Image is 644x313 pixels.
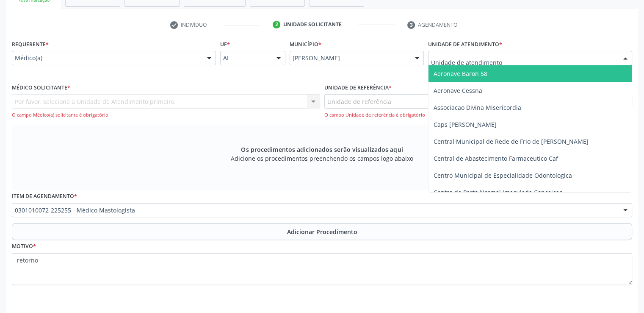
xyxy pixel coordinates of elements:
[220,38,230,51] label: UF
[12,112,320,119] div: O campo Médico(a) solicitante é obrigatório
[434,70,487,78] span: Aeronave Baron 58
[12,223,632,240] button: Adicionar Procedimento
[241,145,403,154] span: Os procedimentos adicionados serão visualizados aqui
[12,240,36,253] label: Motivo
[327,97,391,106] span: Unidade de referência
[12,38,49,51] label: Requerente
[273,21,280,28] div: 2
[12,190,77,203] label: Item de agendamento
[290,38,321,51] label: Município
[15,206,615,215] span: 0301010072-225255 - Médico Mastologista
[283,21,342,28] div: Unidade solicitante
[434,171,572,179] span: Centro Municipal de Especialidade Odontologica
[15,54,199,62] span: Médico(a)
[434,137,589,145] span: Central Municipal de Rede de Frio de [PERSON_NAME]
[434,120,497,129] span: Caps [PERSON_NAME]
[223,54,268,62] span: AL
[324,112,633,119] div: O campo Unidade de referência é obrigatório
[431,54,615,71] input: Unidade de atendimento
[231,154,413,163] span: Adicione os procedimentos preenchendo os campos logo abaixo
[428,38,502,51] label: Unidade de atendimento
[12,81,70,95] label: Médico Solicitante
[434,103,521,112] span: Associacao Divina Misericordia
[287,227,357,236] span: Adicionar Procedimento
[324,81,392,95] label: Unidade de referência
[434,188,563,196] span: Centro de Parto Normal Imaculada Conceicao
[434,154,558,162] span: Central de Abastecimento Farmaceutico Caf
[293,54,407,62] span: [PERSON_NAME]
[434,87,482,95] span: Aeronave Cessna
